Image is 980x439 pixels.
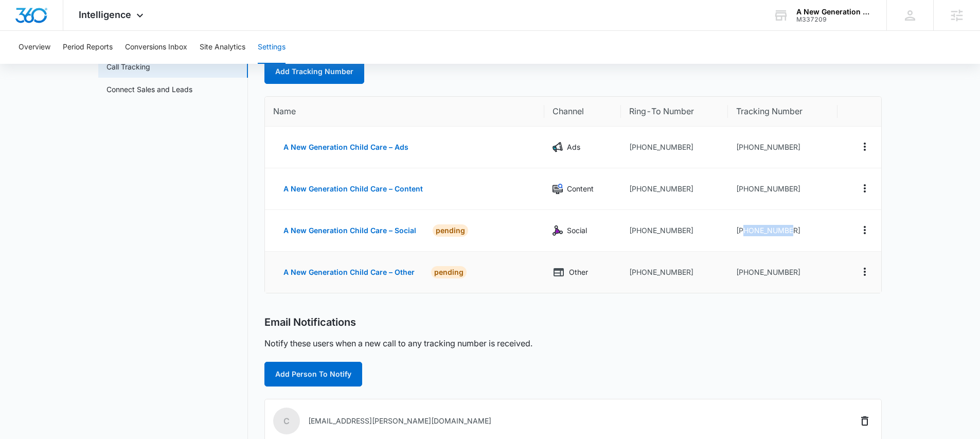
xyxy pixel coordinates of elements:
[621,210,728,252] td: [PHONE_NUMBER]
[19,31,50,64] button: Overview
[106,61,150,72] a: Call Tracking
[728,210,838,252] td: [PHONE_NUMBER]
[264,59,364,84] a: Add Tracking Number
[621,127,728,168] td: [PHONE_NUMBER]
[544,97,620,127] th: Channel
[265,97,544,127] th: Name
[728,97,838,127] th: Tracking Number
[796,16,871,23] div: account id
[857,413,873,429] button: Delete
[857,138,873,155] button: Actions
[728,127,838,168] td: [PHONE_NUMBER]
[264,362,362,387] button: Add Person To Notify
[106,84,192,95] a: Connect Sales and Leads
[200,31,245,64] button: Site Analytics
[567,142,580,153] p: Ads
[567,183,594,195] p: Content
[857,180,873,197] button: Actions
[796,8,871,16] div: account name
[63,31,113,64] button: Period Reports
[728,252,838,293] td: [PHONE_NUMBER]
[273,135,419,160] button: A New Generation Child Care – Ads
[273,218,426,243] button: A New Generation Child Care – Social
[857,222,873,238] button: Actions
[79,9,131,20] span: Intelligence
[125,31,187,64] button: Conversions Inbox
[273,408,300,434] span: c
[433,224,468,237] div: PENDING
[273,260,425,285] button: A New Generation Child Care – Other
[621,252,728,293] td: [PHONE_NUMBER]
[264,316,356,329] h2: Email Notifications
[621,168,728,210] td: [PHONE_NUMBER]
[567,225,587,236] p: Social
[264,337,532,349] p: Notify these users when a new call to any tracking number is received.
[857,264,873,280] button: Actions
[569,267,588,278] p: Other
[621,97,728,127] th: Ring-To Number
[553,184,563,194] img: Content
[431,266,467,278] div: PENDING
[258,31,286,64] button: Settings
[273,177,433,201] button: A New Generation Child Care – Content
[728,168,838,210] td: [PHONE_NUMBER]
[553,142,563,152] img: Ads
[553,225,563,236] img: Social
